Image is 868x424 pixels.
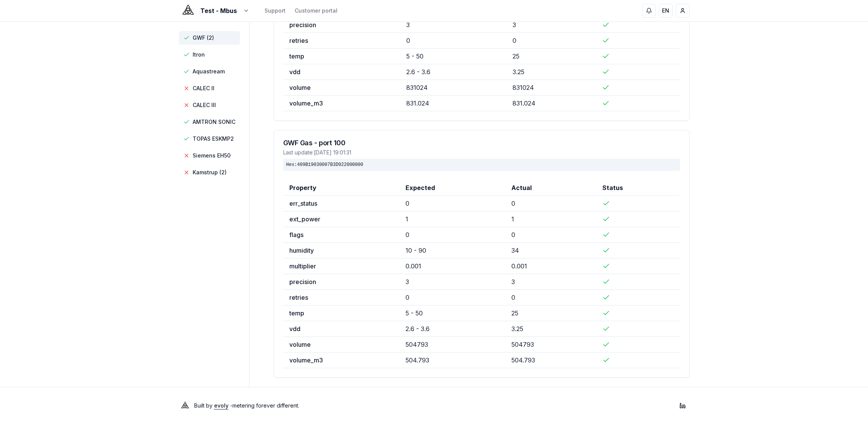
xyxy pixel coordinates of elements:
td: 0 [505,227,597,243]
span: CALEC III [193,101,216,109]
td: 2.6 - 3.6 [400,64,506,80]
td: 831.024 [506,96,596,111]
td: 3.25 [505,321,597,337]
td: 3 [400,17,506,33]
a: Customer portal [295,7,337,15]
a: Support [264,7,286,15]
span: Test - Mbus [200,6,237,15]
td: retries [283,33,400,49]
td: volume [283,80,400,96]
td: 0 [505,290,597,305]
td: temp [283,305,400,321]
td: 5 - 50 [399,305,505,321]
span: Siemens EH50 [193,152,230,159]
td: 831024 [506,80,596,96]
td: 504793 [505,337,597,353]
button: Test - Mbus [179,6,249,15]
th: Expected [399,180,505,196]
td: volume [283,337,400,353]
td: 5 - 50 [400,49,506,64]
td: flags [283,227,400,243]
td: precision [283,274,400,290]
td: 3 [399,274,505,290]
p: Built by - metering forever different . [194,400,299,411]
td: 10 - 90 [399,243,505,258]
td: err_status [283,196,400,211]
td: 0.001 [505,258,597,274]
span: TOPAS ESKMP2 [193,135,234,143]
td: 1 [505,211,597,227]
td: 0.001 [399,258,505,274]
img: Evoly Logo [179,2,197,20]
span: EN [662,7,669,15]
td: humidity [283,243,400,258]
span: GWF (2) [193,34,214,42]
div: Hex: 409B19030007B3D922000000 [283,159,680,171]
td: 3 [505,274,597,290]
span: Aquastream [193,68,225,75]
td: 25 [506,49,596,64]
a: evoly [214,402,229,409]
td: retries [283,290,400,305]
td: 3.25 [506,64,596,80]
td: multiplier [283,258,400,274]
td: 0 [399,227,505,243]
td: 831.024 [400,96,506,111]
td: 0 [505,196,597,211]
td: 34 [505,243,597,258]
td: 0 [400,33,506,49]
td: ext_power [283,211,400,227]
img: Evoly Logo [179,400,191,412]
th: Property [283,180,400,196]
td: 831024 [400,80,506,96]
th: Actual [505,180,597,196]
td: 0 [399,196,505,211]
td: 25 [505,305,597,321]
td: 504.793 [505,353,597,368]
td: 3 [506,17,596,33]
th: Status [596,180,680,196]
td: volume_m3 [283,353,400,368]
td: vdd [283,321,400,337]
td: 1 [399,211,505,227]
span: Kamstrup (2) [193,169,227,176]
td: 0 [399,290,505,305]
div: Last update: [DATE] 19:01:31 [283,149,680,156]
td: 2.6 - 3.6 [399,321,505,337]
span: CALEC II [193,84,214,92]
td: precision [283,17,400,33]
td: 504793 [399,337,505,353]
span: AMTRON SONIC [193,118,235,126]
button: EN [659,4,673,18]
h3: GWF Gas - port 100 [283,140,680,146]
td: vdd [283,64,400,80]
td: temp [283,49,400,64]
span: Itron [193,51,205,58]
td: 504.793 [399,353,505,368]
td: volume_m3 [283,96,400,111]
td: 0 [506,33,596,49]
